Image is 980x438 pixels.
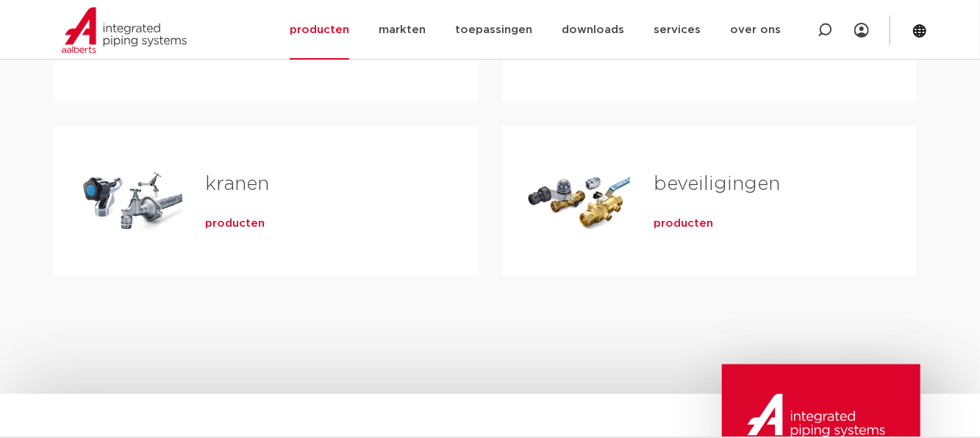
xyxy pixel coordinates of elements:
a: kranen [206,174,270,194]
a: producten [206,216,265,231]
a: beveiligingen [654,174,780,194]
a: producten [654,216,713,231]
